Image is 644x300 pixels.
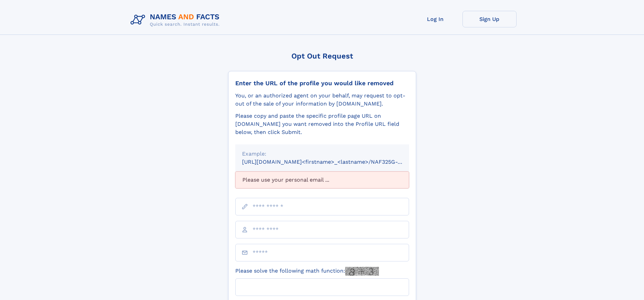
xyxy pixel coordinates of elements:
div: Please copy and paste the specific profile page URL on [DOMAIN_NAME] you want removed into the Pr... [235,112,409,136]
div: You, or an authorized agent on your behalf, may request to opt-out of the sale of your informatio... [235,92,409,108]
div: Enter the URL of the profile you would like removed [235,79,409,87]
img: Logo Names and Facts [128,11,225,29]
label: Please solve the following math function: [235,267,379,276]
div: Example: [242,150,402,158]
small: [URL][DOMAIN_NAME]<firstname>_<lastname>/NAF325G-xxxxxxxx [242,159,422,165]
a: Log In [408,11,462,27]
div: Please use your personal email ... [235,171,409,188]
div: Opt Out Request [228,52,416,60]
a: Sign Up [462,11,517,27]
